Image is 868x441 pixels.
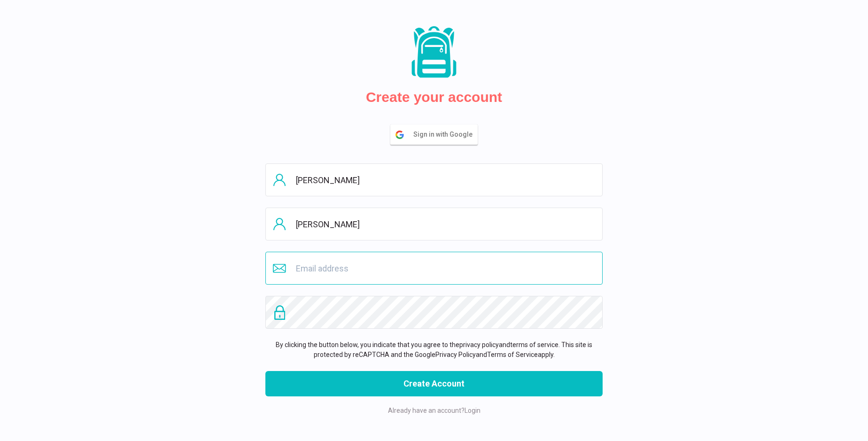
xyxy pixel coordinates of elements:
[265,371,603,396] button: Create Account
[265,208,603,240] input: Last name
[265,252,603,285] input: Email address
[465,407,480,414] a: Login
[413,125,477,144] span: Sign in with Google
[487,351,538,358] a: Terms of Service
[265,340,603,360] p: By clicking the button below, you indicate that you agree to the and . This site is protected by ...
[435,351,476,358] a: Privacy Policy
[510,341,558,348] a: terms of service
[366,89,502,106] h2: Create your account
[459,341,499,348] a: privacy policy
[265,406,603,416] p: Already have an account?
[265,163,603,196] input: First name
[390,124,478,145] button: Sign in with Google
[408,25,460,79] img: Packs logo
